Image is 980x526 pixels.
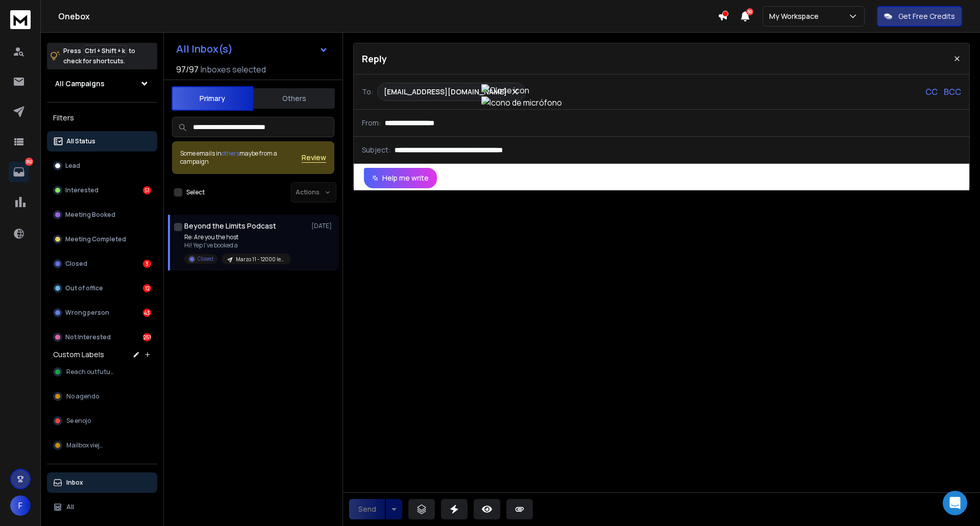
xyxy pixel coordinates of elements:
div: Open Intercom Messenger [943,491,967,515]
p: Inbox [66,479,83,487]
button: F [10,495,31,516]
p: CC [925,86,938,98]
span: others [222,149,239,158]
button: Closed3 [47,254,157,274]
label: Select [186,188,205,196]
button: Wrong person43 [47,303,157,323]
a: 362 [9,162,29,182]
p: [DATE] [311,222,334,230]
button: All Campaigns [47,73,157,94]
button: Review [302,153,326,163]
p: From: [362,118,381,128]
p: Closed [198,255,213,263]
div: Some emails in maybe from a campaign [180,149,302,166]
span: Reach outfuture [66,368,116,376]
p: Interested [65,186,99,194]
p: Reply [362,52,387,66]
button: Get Free Credits [877,6,962,27]
p: Closed [65,260,87,268]
p: Re: Are you the host [184,233,291,241]
p: [EMAIL_ADDRESS][DOMAIN_NAME] [384,87,507,97]
div: 51 [143,186,151,194]
span: Ctrl + Shift + k [83,45,127,57]
img: logo [10,10,31,29]
p: My Workspace [769,11,823,21]
span: 50 [746,8,753,15]
p: Meeting Completed [65,235,126,243]
p: Subject: [362,145,390,155]
button: Others [253,87,335,110]
button: All Inbox(s) [168,39,336,59]
p: All [66,503,74,511]
button: All Status [47,131,157,152]
span: Se enojo [66,417,91,425]
button: Meeting Completed [47,229,157,249]
h1: Onebox [58,10,718,22]
p: All Status [66,137,95,145]
p: Wrong person [65,309,109,317]
button: Not Interested251 [47,327,157,347]
button: Mailbox viejos [47,435,157,456]
p: Get Free Credits [898,11,955,21]
div: 3 [143,260,151,268]
p: Out of office [65,284,103,292]
h3: Filters [47,111,157,125]
span: Mailbox viejos [66,441,106,449]
button: Out of office12 [47,278,157,298]
button: Lead [47,156,157,176]
button: No agendo [47,386,157,407]
p: 362 [25,158,33,166]
h1: All Campaigns [55,79,105,89]
button: All [47,497,157,517]
div: 43 [143,309,151,317]
button: Reach outfuture [47,362,157,382]
p: BCC [944,86,961,98]
p: Meeting Booked [65,211,115,219]
button: Interested51 [47,180,157,201]
button: Inbox [47,472,157,493]
h1: Beyond the Limits Podcast [184,221,276,231]
div: 12 [143,284,151,292]
p: To: [362,87,373,97]
p: Marzo 11 - 12000 leads G Personal [236,256,285,263]
p: Hi! Yep I've booked a [184,241,291,249]
p: Not Interested [65,333,111,341]
button: Help me write [364,168,437,188]
div: 251 [143,333,151,341]
p: Press to check for shortcuts. [63,46,135,66]
button: Primary [171,86,253,111]
span: 97 / 97 [176,63,199,76]
h1: All Inbox(s) [176,44,233,54]
img: Icono de micrófono [481,96,562,109]
button: Meeting Booked [47,205,157,225]
h3: Inboxes selected [201,63,266,76]
span: No agendo [66,392,99,400]
p: Lead [65,162,80,170]
button: Se enojo [47,411,157,431]
img: Close icon [481,84,562,96]
h3: Custom Labels [53,349,104,360]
